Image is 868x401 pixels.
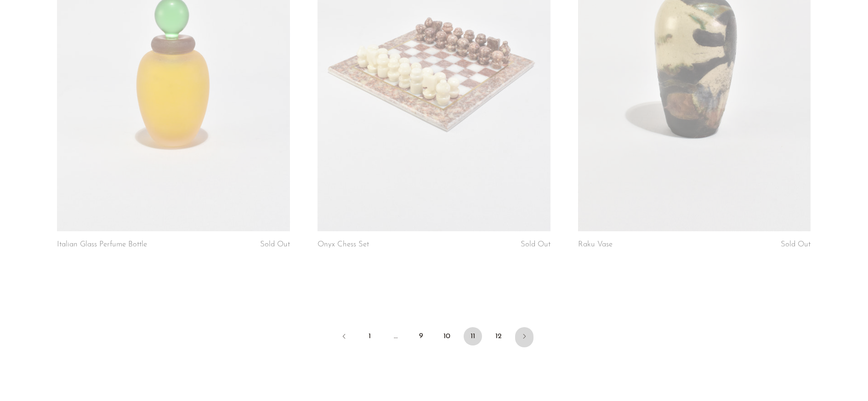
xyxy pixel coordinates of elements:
span: Sold Out [521,240,550,248]
a: Italian Glass Perfume Bottle [57,240,147,249]
span: … [386,327,405,345]
a: Next [515,327,533,347]
a: Onyx Chess Set [318,240,369,249]
span: Sold Out [781,240,811,248]
a: 10 [438,327,456,345]
a: 9 [412,327,431,345]
span: 11 [464,327,482,345]
a: Previous [335,327,353,347]
a: 12 [489,327,508,345]
a: Raku Vase [578,240,613,249]
span: Sold Out [260,240,290,248]
a: 1 [361,327,379,345]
